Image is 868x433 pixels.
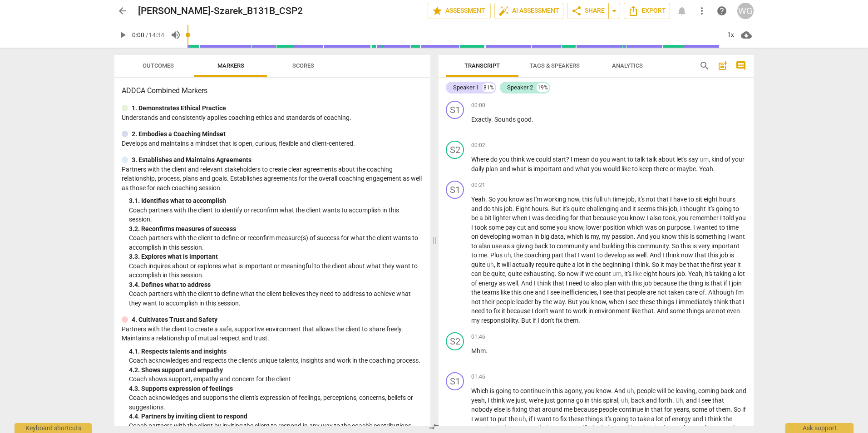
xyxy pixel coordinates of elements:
[532,205,548,212] span: hours
[626,196,635,203] span: job
[734,59,748,73] button: Show/Hide comments
[429,421,439,432] span: compare_arrows
[453,83,479,92] div: Speaker 1
[129,233,423,252] p: Coach partners with the client to define or reconfirm measure(s) of success for what the client w...
[666,261,679,268] span: may
[661,233,678,240] span: know
[545,214,570,221] span: deciding
[697,59,712,73] button: Search
[529,214,532,221] span: I
[483,205,492,212] span: do
[676,156,688,163] span: let's
[720,251,730,259] span: job
[471,233,480,240] span: on
[700,156,709,163] span: Filler word
[114,27,131,43] button: Play
[620,205,632,212] span: and
[591,156,600,163] span: do
[512,214,529,221] span: when
[132,31,144,39] span: 0:00
[512,233,534,240] span: woman
[699,60,710,71] span: search
[511,251,514,259] span: ,
[669,205,677,212] span: job
[711,242,740,250] span: important
[567,3,609,19] button: Share
[699,165,713,172] span: Yeah
[688,196,695,203] span: to
[602,233,612,240] span: my
[530,62,580,69] span: Tags & Speakers
[591,165,603,172] span: you
[692,242,698,250] span: is
[479,214,484,221] span: a
[494,116,517,123] span: Sounds
[446,141,464,159] div: Change speaker
[471,261,487,268] span: quite
[471,196,485,203] span: Yeah
[678,233,690,240] span: this
[690,214,720,221] span: remember
[471,214,479,221] span: be
[594,196,604,203] span: full
[528,224,540,231] span: and
[484,214,493,221] span: bit
[168,27,184,43] button: Volume
[507,83,533,92] div: Speaker 2
[624,3,670,19] button: Export
[567,196,579,203] span: now
[698,242,711,250] span: very
[129,252,423,261] div: 3. 3. Explores what is important
[604,251,627,259] span: develop
[646,196,657,203] span: not
[536,261,557,268] span: require
[637,196,646,203] span: it's
[485,196,488,203] span: .
[579,196,582,203] span: ,
[649,261,652,268] span: .
[132,155,252,165] p: 3. Establishes and Maintains Agreements
[517,116,532,123] span: good
[714,3,730,19] a: Help
[708,251,720,259] span: this
[563,165,575,172] span: and
[474,224,488,231] span: took
[680,205,683,212] span: I
[735,214,746,221] span: you
[720,214,723,221] span: I
[526,196,534,203] span: as
[670,165,677,172] span: or
[549,242,557,250] span: to
[536,156,552,163] span: could
[585,233,591,240] span: is
[504,205,513,212] span: job
[583,224,586,231] span: ,
[567,233,585,240] span: which
[572,261,577,268] span: a
[592,261,602,268] span: the
[696,233,727,240] span: something
[627,251,636,259] span: as
[122,139,423,148] p: Develops and maintains a mindset that is open, curious, flexible and client-centered.
[732,156,745,163] span: your
[505,224,517,231] span: pay
[534,196,543,203] span: I'm
[658,224,667,231] span: on
[632,165,639,172] span: to
[663,214,676,221] span: took
[571,5,582,16] span: share
[688,156,700,163] span: say
[498,5,559,16] span: AI Assessment
[683,205,707,212] span: thought
[498,5,509,16] span: auto_fix_high
[602,242,626,250] span: building
[667,224,690,231] span: purpose
[637,205,657,212] span: seems
[695,251,708,259] span: that
[700,261,711,268] span: the
[681,242,692,250] span: this
[635,156,646,163] span: talk
[471,116,491,123] span: Exactly
[571,156,574,163] span: I
[612,62,643,69] span: Analytics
